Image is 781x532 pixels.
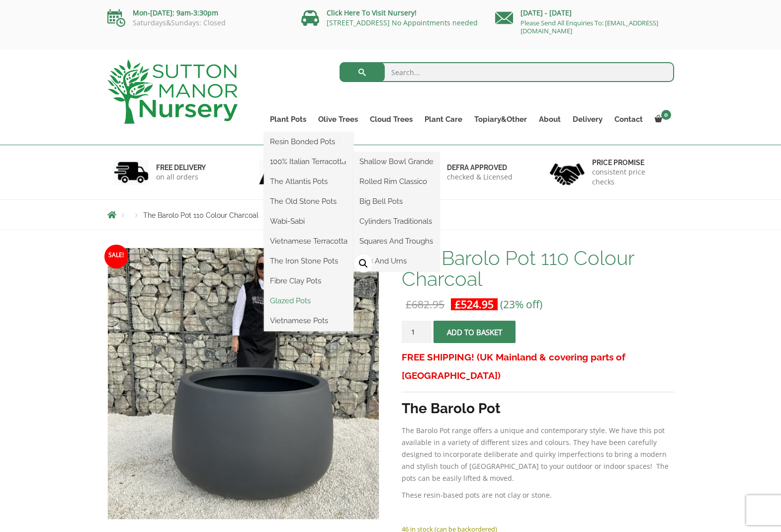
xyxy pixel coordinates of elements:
bdi: 524.95 [455,297,494,311]
h1: The Barolo Pot 110 Colour Charcoal [402,248,674,289]
a: Resin Bonded Pots [264,134,353,149]
img: 1.jpg [114,160,149,185]
a: Cloud Trees [364,112,419,126]
h6: FREE DELIVERY [156,163,206,172]
img: The Barolo Pot 110 Colour Charcoal - IMG 8049 scaled [379,248,650,519]
a: Vietnamese Pots [264,313,353,328]
p: Mon-[DATE]: 9am-3:30pm [107,7,286,19]
a: [STREET_ADDRESS] No Appointments needed [327,18,478,27]
p: on all orders [156,172,206,182]
p: consistent price checks [592,167,668,187]
strong: The Barolo Pot [402,400,501,417]
span: 0 [661,110,671,120]
nav: Breadcrumbs [107,211,674,219]
a: Rolled Rim Classico [353,174,439,189]
a: Shallow Bowl Grande [353,154,439,169]
p: The Barolo Pot range offers a unique and contemporary style. We have this pot available in a vari... [402,425,674,484]
a: View full-screen image gallery [354,255,372,272]
a: 100% Italian Terracotta [264,154,353,169]
a: Please Send All Enquiries To: [EMAIL_ADDRESS][DOMAIN_NAME] [521,18,658,35]
a: The Iron Stone Pots [264,254,353,268]
span: (23% off) [500,297,542,311]
h3: FREE SHIPPING! (UK Mainland & covering parts of [GEOGRAPHIC_DATA]) [402,348,674,385]
a: Olive Trees [312,112,364,126]
a: 0 [649,112,674,126]
a: Cylinders Traditionals [353,214,439,229]
img: 4.jpg [550,157,585,187]
a: Plant Pots [264,112,312,126]
a: Vietnamese Terracotta [264,234,353,249]
img: logo [107,60,238,124]
p: These resin-based pots are not clay or stone. [402,489,674,501]
a: Delivery [567,112,608,126]
button: Add to basket [434,321,516,343]
p: checked & Licensed [447,172,513,182]
a: The Old Stone Pots [264,194,353,209]
span: Sale! [104,245,128,268]
a: Big Bell Pots [353,194,439,209]
a: Contact [608,112,649,126]
a: Fibre Clay Pots [264,273,353,288]
p: [DATE] - [DATE] [495,7,674,19]
a: Wabi-Sabi [264,214,353,229]
a: About [533,112,567,126]
p: Saturdays&Sundays: Closed [107,19,286,27]
img: 2.jpg [259,160,294,185]
a: Plant Care [419,112,468,126]
span: £ [455,297,461,311]
a: Topiary&Other [468,112,533,126]
a: Glazed Pots [264,293,353,308]
span: The Barolo Pot 110 Colour Charcoal [143,211,259,219]
input: Product quantity [402,321,432,343]
span: £ [406,297,412,311]
a: The Atlantis Pots [264,174,353,189]
bdi: 682.95 [406,297,444,311]
h6: Price promise [592,158,668,167]
h6: Defra approved [447,163,513,172]
input: Search... [340,62,674,82]
a: Squares And Troughs [353,234,439,249]
a: Click Here To Visit Nursery! [327,8,417,17]
a: Jars And Urns [353,254,439,268]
